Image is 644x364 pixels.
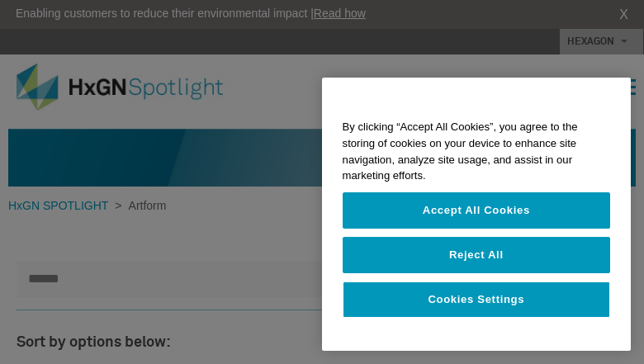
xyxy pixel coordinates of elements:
div: Cookie banner [322,78,631,351]
button: Cookies Settings [343,281,610,318]
div: By clicking “Accept All Cookies”, you agree to the storing of cookies on your device to enhance s... [322,111,631,192]
button: Reject All [343,237,610,273]
div: Privacy [322,78,631,351]
button: Accept All Cookies [343,192,610,229]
